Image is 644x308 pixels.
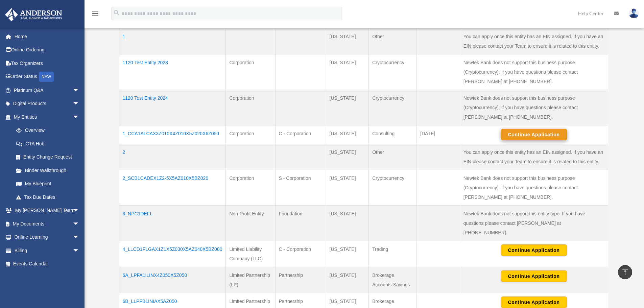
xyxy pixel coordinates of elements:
[73,217,86,231] span: arrow_drop_down
[119,90,226,125] td: 1120 Test Entity 2024
[326,170,369,206] td: [US_STATE]
[5,231,90,244] a: Online Learningarrow_drop_down
[226,206,275,241] td: Non-Profit Entity
[5,84,90,97] a: Platinum Q&Aarrow_drop_down
[326,144,369,170] td: [US_STATE]
[275,267,326,293] td: Partnership
[369,241,417,267] td: Trading
[73,231,86,244] span: arrow_drop_down
[618,265,632,279] a: vertical_align_top
[226,90,275,125] td: Corporation
[5,70,90,84] a: Order StatusNEW
[226,125,275,144] td: Corporation
[369,170,417,206] td: Cryptocurrency
[326,206,369,241] td: [US_STATE]
[326,54,369,90] td: [US_STATE]
[460,90,608,125] td: Newtek Bank does not support this business purpose (Cryptocurrency). If you have questions please...
[119,241,226,267] td: 4_LLCD1FLGAX1Z1X5Z030X5AZ040X5BZ080
[326,125,369,144] td: [US_STATE]
[3,8,64,21] img: Anderson Advisors Platinum Portal
[369,90,417,125] td: Cryptocurrency
[326,28,369,54] td: [US_STATE]
[460,144,608,170] td: You can apply once this entity has an EIN assigned. If you have an EIN please contact your Team t...
[621,268,629,276] i: vertical_align_top
[226,54,275,90] td: Corporation
[119,267,226,293] td: 6A_LPFA1ILINX4Z050X5Z050
[119,170,226,206] td: 2_SCB1CADEX1Z2-5X5AZ010X5BZ020
[226,241,275,267] td: Limited Liability Company (LLC)
[460,170,608,206] td: Newtek Bank does not support this business purpose (Cryptocurrency). If you have questions please...
[9,124,83,137] a: Overview
[73,244,86,258] span: arrow_drop_down
[369,267,417,293] td: Brokerage Accounts Savings
[73,97,86,111] span: arrow_drop_down
[326,241,369,267] td: [US_STATE]
[501,270,567,282] button: Continue Application
[326,267,369,293] td: [US_STATE]
[113,9,120,17] i: search
[119,28,226,54] td: 1
[9,137,86,150] a: CTA Hub
[417,125,460,144] td: [DATE]
[5,56,90,70] a: Tax Organizers
[275,170,326,206] td: S - Corporation
[369,54,417,90] td: Cryptocurrency
[460,28,608,54] td: You can apply once this entity has an EIN assigned. If you have an EIN please contact your Team t...
[369,144,417,170] td: Other
[119,125,226,144] td: 1_CCA1ALCAX3Z010X4Z010X5Z020X6Z050
[326,90,369,125] td: [US_STATE]
[460,54,608,90] td: Newtek Bank does not support this business purpose (Cryptocurrency). If you have questions please...
[5,257,90,271] a: Events Calendar
[119,144,226,170] td: 2
[275,241,326,267] td: C - Corporation
[5,97,90,111] a: Digital Productsarrow_drop_down
[5,217,90,231] a: My Documentsarrow_drop_down
[501,129,567,140] button: Continue Application
[9,164,86,177] a: Binder Walkthrough
[501,244,567,256] button: Continue Application
[73,110,86,124] span: arrow_drop_down
[73,204,86,218] span: arrow_drop_down
[5,110,86,124] a: My Entitiesarrow_drop_down
[226,267,275,293] td: Limited Partnership (LP)
[119,206,226,241] td: 3_NPC1DEFL
[5,244,90,257] a: Billingarrow_drop_down
[91,9,99,18] i: menu
[275,206,326,241] td: Foundation
[5,30,90,43] a: Home
[39,72,54,82] div: NEW
[501,297,567,308] button: Continue Application
[9,177,86,191] a: My Blueprint
[73,84,86,97] span: arrow_drop_down
[369,125,417,144] td: Consulting
[5,43,90,57] a: Online Ordering
[91,12,99,18] a: menu
[9,190,86,204] a: Tax Due Dates
[629,8,639,18] img: User Pic
[460,206,608,241] td: Newtek Bank does not support this entity type. If you have questions please contact [PERSON_NAME]...
[5,204,90,217] a: My [PERSON_NAME] Teamarrow_drop_down
[275,125,326,144] td: C - Corporation
[9,150,86,164] a: Entity Change Request
[226,170,275,206] td: Corporation
[119,54,226,90] td: 1120 Test Entity 2023
[369,28,417,54] td: Other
